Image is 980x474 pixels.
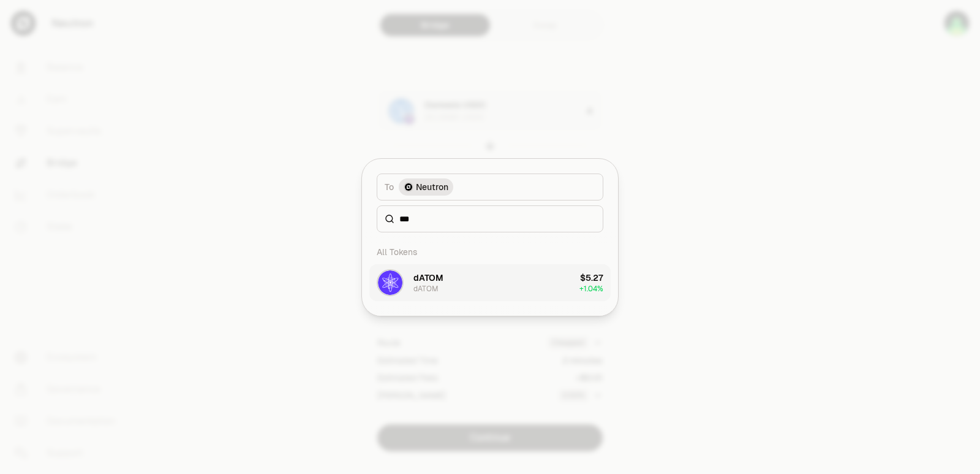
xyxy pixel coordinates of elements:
img: Neutron Logo [405,183,412,191]
button: ToNeutron LogoNeutron [377,174,603,201]
span: To [385,181,394,193]
button: dATOM LogodATOMdATOM$5.27+1.04% [369,264,611,301]
div: All Tokens [369,240,611,264]
div: dATOM [413,272,443,284]
div: dATOM [413,284,439,294]
span: + 1.04% [579,284,603,294]
span: Neutron [416,181,448,193]
div: $5.27 [580,272,603,284]
img: dATOM Logo [378,270,402,295]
